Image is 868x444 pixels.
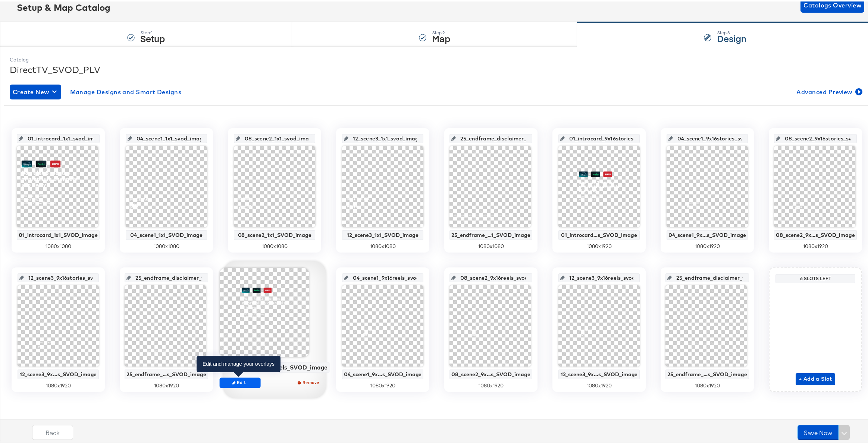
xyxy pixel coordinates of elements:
[222,362,328,369] div: 01_introcard_9x16Reels_SVOD_image
[777,274,853,280] div: 6 Slots Left
[292,378,326,384] span: Remove
[796,372,835,384] button: + Add a Slot
[560,370,638,376] div: 12_scene3_9x...s_SVOD_image
[289,376,330,386] button: Remove
[344,370,422,376] div: 04_scene1_9x...s_SVOD_image
[342,241,423,248] div: 1080 x 1080
[665,381,749,388] div: 1080 x 1920
[126,241,207,248] div: 1080 x 1080
[717,31,746,43] strong: Design
[776,231,855,237] div: 08_scene2_9x...s_SVOD_image
[17,241,100,248] div: 1080 x 1080
[449,241,532,248] div: 1080 x 1080
[796,85,861,96] span: Advanced Preview
[667,241,748,248] div: 1080 x 1920
[236,231,313,237] div: 08_scene2_1x1_SVOD_image
[126,370,206,376] div: 25_endframe_...s_SVOD_image
[667,370,747,376] div: 25_endframe_...s_SVOD_image
[793,83,864,98] button: Advanced Preview
[13,85,58,96] span: Create New
[125,381,208,388] div: 1080 x 1920
[70,85,182,96] span: Manage Designs and Smart Designs
[342,381,424,388] div: 1080 x 1920
[451,370,530,376] div: 08_scene2_9x...s_SVOD_image
[668,231,746,237] div: 04_scene1_9x...s_SVOD_image
[432,31,450,43] strong: Map
[558,381,640,388] div: 1080 x 1920
[223,378,257,384] span: Edit
[717,29,746,34] div: Step: 3
[10,62,864,74] div: DirectTV_SVOD_PLV
[10,55,864,62] div: Catalog
[432,29,450,34] div: Step: 2
[67,83,185,98] button: Manage Designs and Smart Designs
[19,231,98,237] div: 01_introcard_1x1_SVOD_image
[451,231,530,237] div: 25_endframe_...1_SVOD_image
[140,29,165,34] div: Step: 1
[10,83,61,98] button: Create New
[449,381,532,388] div: 1080 x 1920
[798,424,839,438] button: Save Now
[560,231,638,237] div: 01_introcard...s_SVOD_image
[234,241,315,248] div: 1080 x 1080
[799,373,832,382] span: + Add a Slot
[219,376,260,386] button: Edit
[344,231,422,237] div: 12_scene3_1x1_SVOD_image
[128,231,205,237] div: 04_scene1_1x1_SVOD_image
[140,31,165,43] strong: Setup
[32,424,73,438] button: Back
[774,241,857,248] div: 1080 x 1920
[18,381,99,388] div: 1080 x 1920
[558,241,640,248] div: 1080 x 1920
[19,370,97,376] div: 12_scene3_9x...s_SVOD_image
